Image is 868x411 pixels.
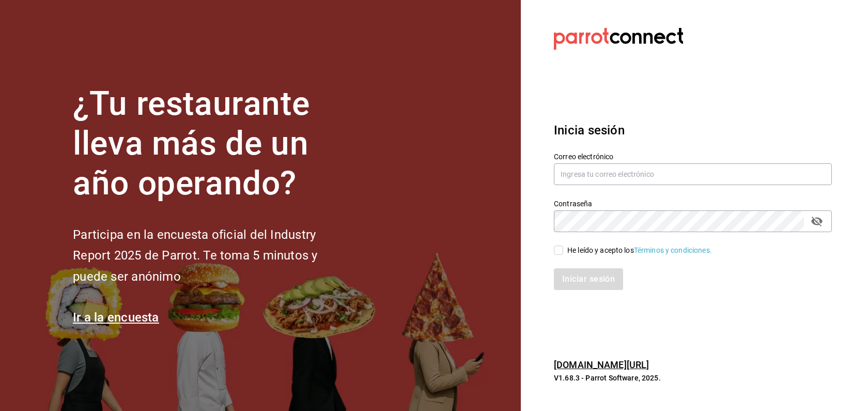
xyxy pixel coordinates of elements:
[554,153,832,160] label: Correo electrónico
[554,121,832,140] h3: Inicia sesión
[554,163,832,185] input: Ingresa tu correo electrónico
[567,245,712,256] div: He leído y acepto los
[808,212,826,230] button: passwordField
[73,310,159,325] a: Ir a la encuesta
[634,246,712,254] a: Términos y condiciones.
[73,84,352,203] h1: ¿Tu restaurante lleva más de un año operando?
[554,200,832,207] label: Contraseña
[554,373,832,383] p: V1.68.3 - Parrot Software, 2025.
[73,224,352,287] h2: Participa en la encuesta oficial del Industry Report 2025 de Parrot. Te toma 5 minutos y puede se...
[554,359,649,370] a: [DOMAIN_NAME][URL]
